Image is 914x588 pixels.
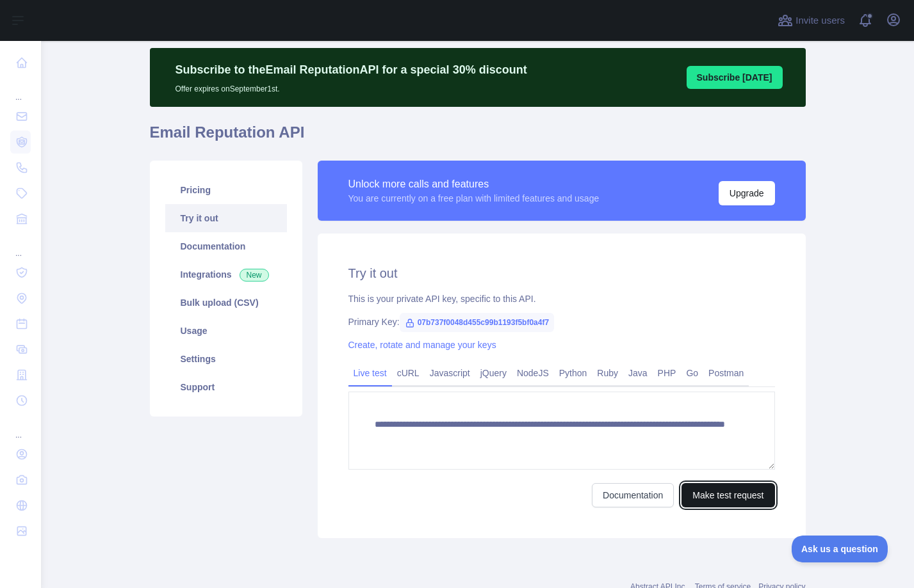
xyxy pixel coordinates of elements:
a: Support [165,373,287,401]
a: jQuery [475,363,512,383]
a: cURL [392,363,425,383]
span: Invite users [796,13,845,28]
a: Integrations New [165,260,287,289]
a: Create, rotate and manage your keys [348,340,496,350]
div: This is your private API key, specific to this API. [348,292,775,305]
p: Subscribe to the Email Reputation API for a special 30 % discount [175,61,527,79]
h1: Email Reputation API [150,122,806,153]
span: 07b737f0048d455c99b1193f5bf0a4f7 [400,313,554,332]
a: Java [623,363,653,383]
a: Documentation [592,483,674,507]
a: Ruby [592,363,623,383]
h2: Try it out [348,264,775,282]
iframe: Toggle Customer Support [792,536,888,562]
button: Upgrade [719,181,775,205]
span: New [240,269,269,282]
div: Unlock more calls and features [348,177,600,192]
a: Settings [165,345,287,373]
button: Invite users [775,10,847,31]
p: Offer expires on September 1st. [175,79,527,94]
div: Primary Key: [348,315,775,328]
button: Make test request [681,483,774,507]
a: Postman [703,363,749,383]
a: Javascript [425,363,475,383]
a: Documentation [165,232,287,260]
a: Live test [348,363,392,383]
a: Python [554,363,592,383]
div: ... [10,77,31,102]
a: Go [681,363,703,383]
a: NodeJS [512,363,554,383]
div: ... [10,233,31,258]
a: PHP [653,363,681,383]
a: Try it out [165,204,287,232]
a: Usage [165,317,287,345]
div: ... [10,415,31,440]
div: You are currently on a free plan with limited features and usage [348,192,600,205]
a: Pricing [165,176,287,204]
button: Subscribe [DATE] [687,66,783,89]
a: Bulk upload (CSV) [165,289,287,317]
